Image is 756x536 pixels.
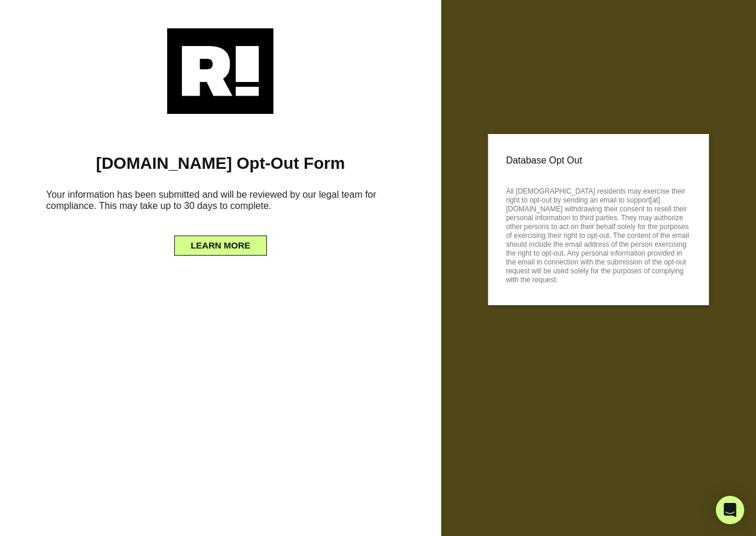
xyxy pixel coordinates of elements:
h6: Your information has been submitted and will be reviewed by our legal team for compliance. This m... [18,184,423,221]
p: All [DEMOGRAPHIC_DATA] residents may exercise their right to opt-out by sending an email to suppo... [506,184,691,285]
a: LEARN MORE [174,237,267,247]
div: Open Intercom Messenger [716,496,744,524]
h1: [DOMAIN_NAME] Opt-Out Form [18,153,423,174]
p: Database Opt Out [506,152,691,169]
img: Retention.com [167,28,273,114]
button: LEARN MORE [174,236,267,256]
